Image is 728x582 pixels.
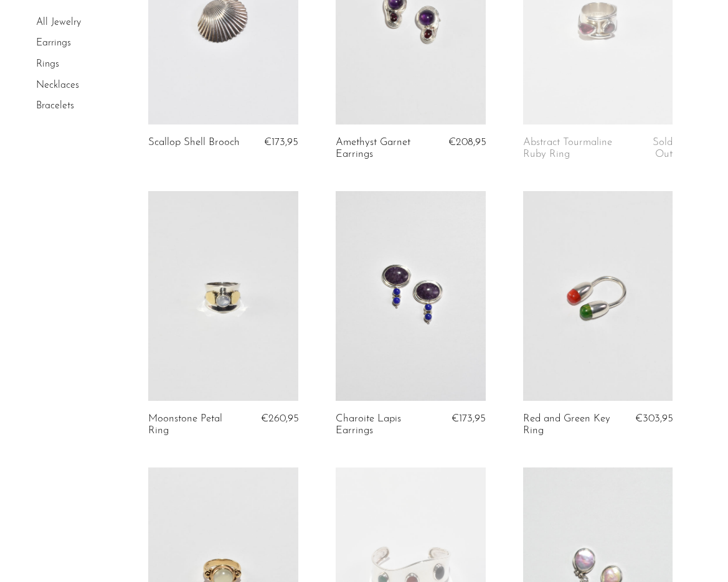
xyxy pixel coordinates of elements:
a: All Jewelry [36,17,81,27]
a: Charoite Lapis Earrings [336,413,433,436]
span: €173,95 [264,137,298,148]
a: Moonstone Petal Ring [148,413,245,436]
a: Necklaces [36,80,79,90]
span: €208,95 [448,137,486,148]
a: Bracelets [36,101,74,111]
a: Abstract Tourmaline Ruby Ring [523,137,620,160]
span: €303,95 [635,413,673,424]
a: Scallop Shell Brooch [148,137,240,148]
a: Earrings [36,39,71,49]
span: Sold Out [653,137,673,159]
a: Amethyst Garnet Earrings [336,137,433,160]
span: €260,95 [261,413,299,424]
a: Rings [36,59,59,69]
a: Red and Green Key Ring [523,413,620,436]
span: €173,95 [451,413,486,424]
